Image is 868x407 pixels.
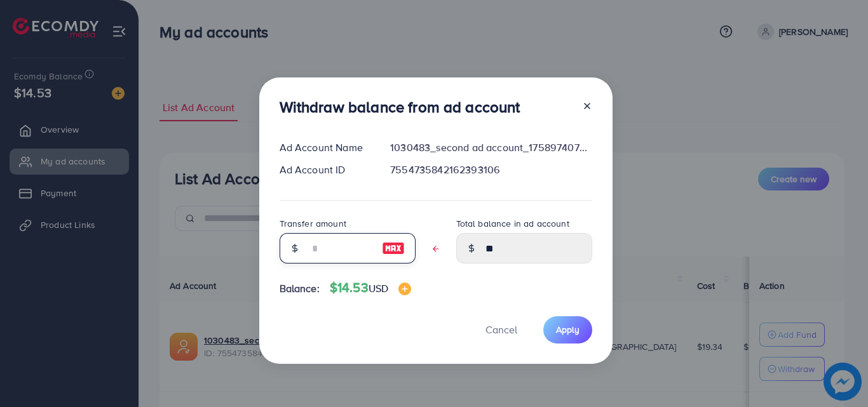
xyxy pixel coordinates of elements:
button: Cancel [470,316,533,344]
label: Total balance in ad account [456,217,569,230]
div: 7554735842162393106 [380,163,602,177]
span: USD [369,281,388,295]
img: image [398,283,411,295]
div: Ad Account ID [269,163,381,177]
img: image [382,241,405,256]
span: Cancel [485,323,517,337]
span: Balance: [280,281,320,296]
button: Apply [543,316,592,344]
h4: $14.53 [330,280,411,296]
h3: Withdraw balance from ad account [280,98,520,116]
label: Transfer amount [280,217,346,230]
div: 1030483_second ad account_1758974072967 [380,140,602,155]
span: Apply [556,323,580,336]
div: Ad Account Name [269,140,381,155]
